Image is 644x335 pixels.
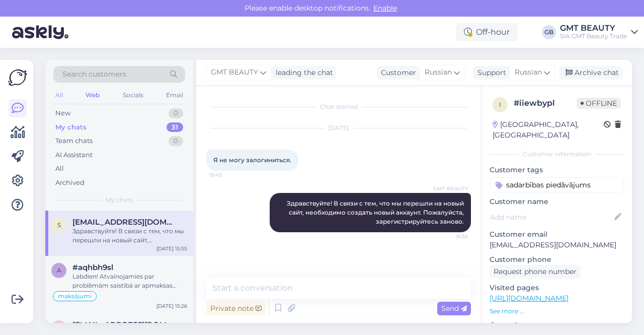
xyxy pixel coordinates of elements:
span: My chats [106,195,133,205]
p: [EMAIL_ADDRESS][DOMAIN_NAME] [490,240,624,250]
div: Email [164,89,185,102]
div: Customer [377,68,416,78]
span: GMT BEAUTY [430,185,468,192]
div: All [55,164,64,174]
div: Archive chat [559,66,623,80]
span: ilonaarne@gmail.com [72,320,177,329]
p: Customer email [490,229,624,240]
p: Operating system [490,320,624,330]
div: Off-hour [456,23,518,41]
div: [DATE] 15:55 [156,245,187,252]
span: GMT BEAUTY [211,67,258,78]
span: Russian [425,67,452,78]
div: My chats [55,122,87,132]
div: SIA GMT Beauty Trade [560,32,627,40]
span: Search customers [62,69,126,80]
div: Socials [121,89,145,102]
span: Здравствуйте! В связи с тем, что мы перешли на новый сайт, необходимо создать новый аккаунт. Пожа... [287,199,465,225]
div: Labdien! Atvainojamies par problēmām saistībā ar apmaksas veikšanu. Šobrīd ir radušās tehniskas p... [72,272,187,290]
div: [DATE] [206,123,471,132]
p: Customer name [490,196,624,207]
div: AI Assistant [55,150,93,160]
div: Chat started [206,102,471,111]
div: Team chats [55,136,93,146]
span: sprokopena86@gmail.com [72,218,177,227]
span: maksājumi [58,293,92,299]
span: 15:55 [430,233,468,240]
div: leading the chat [272,68,333,78]
div: Web [84,89,102,102]
span: Russian [515,67,542,78]
div: 0 [169,136,183,146]
div: GMT BEAUTY [560,24,627,32]
span: 15:45 [209,171,247,179]
span: Я не могу залогиниться. [213,156,291,164]
div: Private note [206,302,266,315]
div: [DATE] 15:26 [156,302,187,310]
p: Visited pages [490,283,624,293]
div: GB [542,25,556,39]
span: a [57,266,61,274]
div: New [55,108,70,118]
input: Add a tag [490,177,624,192]
span: Send [441,304,467,313]
div: 0 [169,108,183,118]
div: # iiewbypl [514,97,577,109]
a: GMT BEAUTYSIA GMT Beauty Trade [560,24,638,40]
img: Askly Logo [8,68,27,87]
p: Customer tags [490,165,624,175]
a: [URL][DOMAIN_NAME] [490,294,569,303]
div: [GEOGRAPHIC_DATA], [GEOGRAPHIC_DATA] [493,119,604,141]
div: Support [473,68,506,78]
p: Customer phone [490,254,624,265]
div: 31 [167,122,183,132]
div: Archived [55,178,85,188]
div: Customer information [490,150,624,159]
div: Здравствуйте! В связи с тем, что мы перешли на новый сайт, необходимо создать новый аккаунт. Пожа... [72,227,187,245]
div: Request phone number [490,265,581,279]
span: Offline [577,98,621,109]
span: i [499,101,501,108]
span: #aqhbh9sl [72,263,113,272]
span: Enable [370,4,400,13]
span: s [57,221,61,229]
p: See more ... [490,307,624,316]
div: All [53,89,65,102]
input: Add name [490,212,612,223]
